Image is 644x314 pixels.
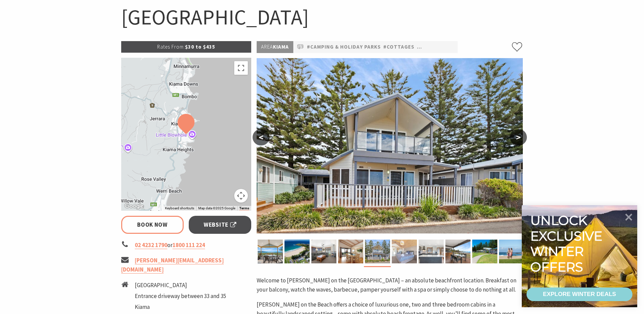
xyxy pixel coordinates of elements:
[121,41,252,53] p: $30 to $435
[253,129,270,145] button: <
[284,240,310,263] img: Aerial view of Kendalls on the Beach Holiday Park
[189,216,252,234] a: Website
[307,43,381,51] a: #Camping & Holiday Parks
[383,43,415,51] a: #Cottages
[135,241,167,249] a: 02 4232 1790
[365,240,390,263] img: Kendalls on the Beach Holiday Park
[510,129,527,145] button: >
[198,206,235,210] span: Map data ©2025 Google
[135,302,226,312] li: Kiama
[123,202,145,211] img: Google
[121,3,523,31] h1: [GEOGRAPHIC_DATA]
[135,281,226,290] li: [GEOGRAPHIC_DATA]
[234,189,248,203] button: Map camera controls
[234,61,248,75] button: Toggle fullscreen view
[239,206,249,210] a: Terms
[311,240,336,263] img: Lounge room in Cabin 12
[121,241,252,250] li: or
[417,43,456,51] a: #Pet Friendly
[257,41,293,53] p: Kiama
[257,58,523,233] img: Kendalls on the Beach Holiday Park
[445,240,471,263] img: Enjoy the beachfront view in Cabin 12
[121,257,224,274] a: [PERSON_NAME][EMAIL_ADDRESS][DOMAIN_NAME]
[204,220,236,229] span: Website
[135,292,226,301] li: Entrance driveway between 33 and 35
[530,213,605,275] div: Unlock exclusive winter offers
[499,240,524,263] img: Kendalls Beach
[472,240,497,263] img: Beachfront cabins at Kendalls on the Beach Holiday Park
[338,240,363,263] img: Kendalls on the Beach Holiday Park
[123,202,145,211] a: Open this area in Google Maps (opens a new window)
[543,287,616,301] div: EXPLORE WINTER DEALS
[527,287,632,301] a: EXPLORE WINTER DEALS
[392,240,417,263] img: Kendalls on the Beach Holiday Park
[419,240,444,263] img: Full size kitchen in Cabin 12
[261,43,273,50] span: Area
[121,216,184,234] a: Book Now
[257,276,523,294] p: Welcome to [PERSON_NAME] on the [GEOGRAPHIC_DATA] – an absolute beachfront location. Breakfast on...
[258,240,283,263] img: Kendalls on the Beach Holiday Park
[172,241,205,249] a: 1800 111 224
[165,206,194,211] button: Keyboard shortcuts
[157,43,185,50] span: Rates From:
